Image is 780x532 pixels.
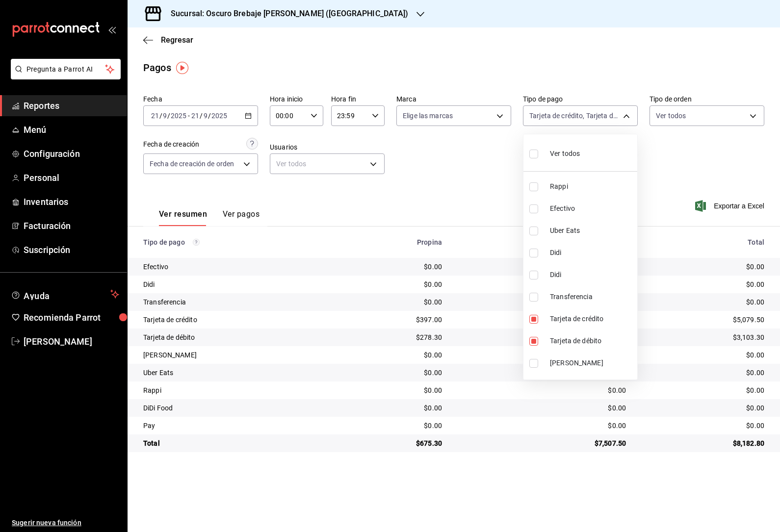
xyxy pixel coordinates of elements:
span: [PERSON_NAME] [550,358,633,368]
span: Ver todos [550,149,580,159]
span: Transferencia [550,292,633,302]
span: Rappi [550,181,633,192]
span: Uber Eats [550,226,633,236]
span: Efectivo [550,203,633,214]
span: Didi [550,270,633,280]
img: Tooltip marker [176,62,188,74]
span: Tarjeta de crédito [550,314,633,324]
span: Didi [550,248,633,258]
span: Tarjeta de débito [550,336,633,346]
